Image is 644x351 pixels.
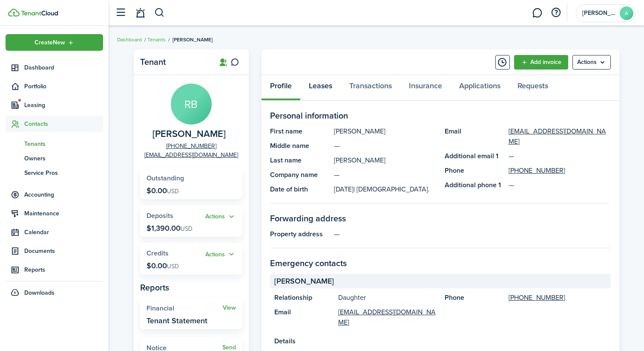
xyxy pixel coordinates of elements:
span: Leasing [24,101,103,110]
span: Service Pros [24,168,103,177]
panel-main-title: Details [274,336,607,346]
span: USD [181,224,193,233]
span: Documents [24,247,103,255]
a: Leases [300,75,341,101]
button: Search [154,6,165,20]
span: USD [167,262,179,271]
panel-main-title: Last name [270,155,330,165]
span: Owners [24,154,103,163]
panel-main-title: Additional phone 1 [445,180,504,190]
a: Owners [6,151,103,165]
span: Credits [147,248,169,258]
a: Requests [509,75,557,101]
span: Downloads [24,288,55,297]
panel-main-subtitle: Reports [140,281,242,294]
avatar-text: RB [171,84,212,125]
panel-main-title: Additional email 1 [445,151,504,161]
panel-main-title: Email [274,307,334,328]
panel-main-title: Relationship [274,293,334,303]
p: $0.00 [147,261,179,270]
span: Outstanding [147,173,184,183]
a: Transactions [341,75,400,101]
a: Reports [6,261,103,278]
widget-stats-title: Financial [147,305,223,312]
a: View [223,305,236,311]
span: Rebecca Brinkley [152,129,226,139]
span: Adrian [582,10,616,16]
button: Timeline [495,55,510,70]
panel-main-description: — [334,141,436,151]
avatar-text: A [620,6,633,20]
widget-stats-description: Tenant Statement [147,316,207,325]
span: Tenants [24,139,103,148]
a: [PHONE_NUMBER] [509,293,565,303]
button: Actions [205,249,236,259]
a: Notifications [132,2,148,24]
a: Insurance [400,75,451,101]
panel-main-title: Middle name [270,141,330,151]
a: [EMAIL_ADDRESS][DOMAIN_NAME] [144,151,238,160]
panel-main-section-title: Forwarding address [270,212,611,225]
button: Open menu [572,55,611,70]
span: Calendar [24,228,103,237]
span: Reports [24,265,103,274]
img: TenantCloud [8,9,20,17]
span: [PERSON_NAME] [274,276,334,287]
button: Open menu [205,212,236,222]
panel-main-description: [DATE] [334,184,436,194]
a: Tenants [147,36,166,44]
span: | [DEMOGRAPHIC_DATA]. [354,184,430,194]
panel-main-title: Email [445,126,504,147]
panel-main-title: Tenant [140,57,208,67]
panel-main-description: — [334,170,436,180]
span: Maintenance [24,209,103,218]
panel-main-title: Company name [270,170,330,180]
a: Messaging [529,2,545,24]
a: Tenants [6,136,103,151]
panel-main-section-title: Personal information [270,109,611,122]
span: Accounting [24,190,103,199]
span: Deposits [147,211,173,220]
a: [EMAIL_ADDRESS][DOMAIN_NAME] [509,126,611,147]
a: Add invoice [514,55,568,70]
a: Send [222,344,236,351]
panel-main-description: [PERSON_NAME] [334,155,436,165]
button: Open menu [6,34,103,51]
p: $1,390.00 [147,224,193,232]
a: Dashboard [117,36,142,44]
panel-main-description: Daughter [338,293,436,303]
panel-main-description: — [334,229,611,239]
panel-main-title: Property address [270,229,330,239]
panel-main-title: Phone [445,165,504,176]
span: Create New [34,40,65,46]
a: [PHONE_NUMBER] [166,142,216,151]
panel-main-section-title: Emergency contacts [270,257,611,270]
panel-main-title: Phone [445,293,504,303]
img: TenantCloud [21,11,58,16]
a: [EMAIL_ADDRESS][DOMAIN_NAME] [338,307,436,328]
button: Actions [205,212,236,222]
button: Open resource center [549,6,563,20]
panel-main-title: First name [270,126,330,136]
a: Applications [451,75,509,101]
button: Open sidebar [112,5,129,21]
span: Dashboard [24,63,103,72]
panel-main-title: Date of birth [270,184,330,194]
p: $0.00 [147,186,179,195]
a: Service Pros [6,165,103,180]
button: Open menu [205,249,236,259]
a: [PHONE_NUMBER] [509,165,565,176]
a: Dashboard [6,59,103,76]
span: USD [167,187,179,196]
panel-main-description: [PERSON_NAME] [334,126,436,136]
span: [PERSON_NAME] [172,36,213,44]
span: Contacts [24,119,103,128]
span: Portfolio [24,82,103,91]
menu-btn: Actions [572,55,611,70]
